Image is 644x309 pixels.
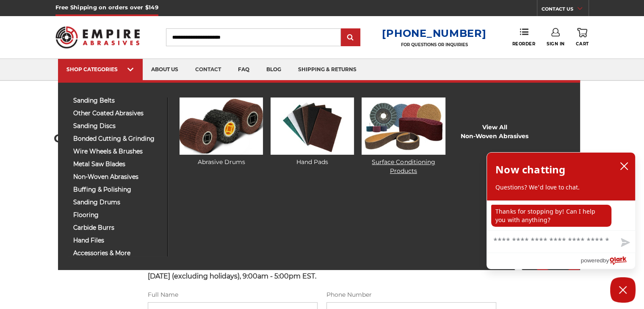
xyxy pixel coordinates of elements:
label: Full Name [148,290,318,299]
a: Powered by Olark [580,253,635,269]
button: Close Chatbox [610,277,636,303]
span: sanding belts [73,97,161,104]
a: blog [258,59,290,81]
h1: Contact [54,133,590,144]
a: Cart [576,28,589,47]
span: by [603,255,609,266]
div: SHOP CATEGORIES [66,66,134,72]
a: faq [229,59,258,81]
a: CONTACT US [542,4,589,16]
span: carbide burrs [73,225,161,231]
span: accessories & more [73,250,161,256]
div: olark chatbox [486,152,636,269]
a: Reorder [512,28,535,46]
a: Abrasive Drums [180,97,263,167]
span: Cart [576,41,589,47]
img: Hand Pads [271,97,354,155]
span: other coated abrasives [73,110,161,117]
input: Submit [342,29,359,46]
span: Reorder [512,41,535,47]
a: about us [143,59,187,81]
a: Surface Conditioning Products [362,97,445,175]
span: bonded cutting & grinding [73,136,161,142]
button: close chatbox [617,160,631,173]
button: Send message [614,233,635,253]
p: FOR QUESTIONS OR INQUIRIES [382,42,486,47]
span: sanding discs [73,123,161,129]
a: [PHONE_NUMBER] [382,27,486,39]
span: buffing & polishing [73,187,161,193]
a: View AllNon-woven Abrasives [461,123,528,141]
span: non-woven abrasives [73,174,161,180]
img: Empire Abrasives [55,21,140,54]
a: shipping & returns [290,59,365,81]
span: wire wheels & brushes [73,148,161,155]
a: Hand Pads [271,97,354,167]
img: Surface Conditioning Products [362,97,445,155]
h2: Now chatting [495,161,565,178]
img: Abrasive Drums [180,97,263,155]
span: sanding drums [73,199,161,206]
span: flooring [73,212,161,218]
a: contact [187,59,229,81]
span: hand files [73,237,161,244]
div: chat [487,200,635,230]
label: Phone Number [326,290,496,299]
p: Thanks for stopping by! Can I help you with anything? [491,205,611,227]
span: powered [580,255,603,266]
span: metal saw blades [73,161,161,167]
p: Questions? We'd love to chat. [495,183,627,192]
span: Sign In [547,41,565,47]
